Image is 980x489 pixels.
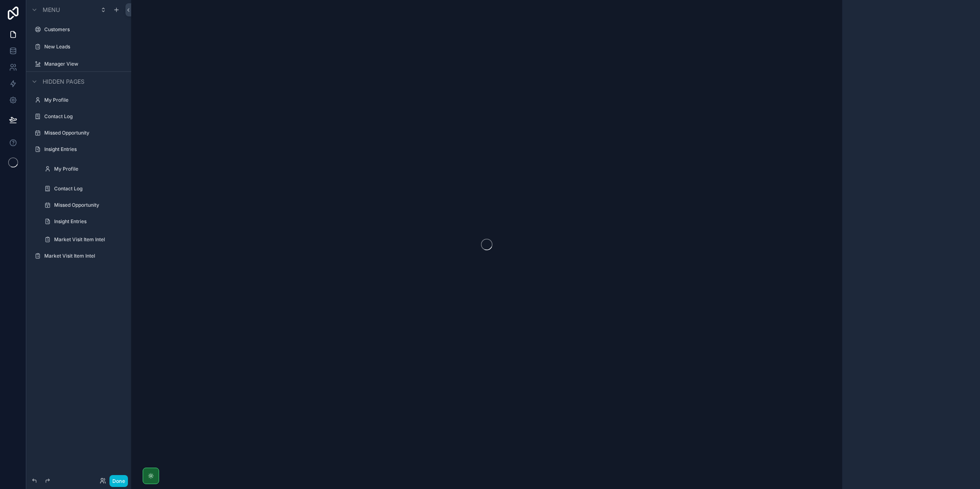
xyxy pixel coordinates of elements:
label: Contact Log [44,113,125,120]
label: New Leads [44,43,125,50]
label: Missed Opportunity [44,130,125,136]
label: Missed Opportunity [54,202,125,208]
label: Market Visit Item Intel [54,236,125,243]
span: Hidden pages [43,78,84,86]
label: Insight Entries [44,146,125,153]
label: My Profile [44,97,125,103]
label: Manager View [44,61,125,67]
span: Menu [43,6,60,14]
label: Customers [44,26,125,33]
label: Market Visit Item Intel [44,253,125,259]
button: Done [109,475,128,487]
label: My Profile [54,166,125,172]
label: Contact Log [54,185,125,192]
label: Insight Entries [54,218,125,225]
